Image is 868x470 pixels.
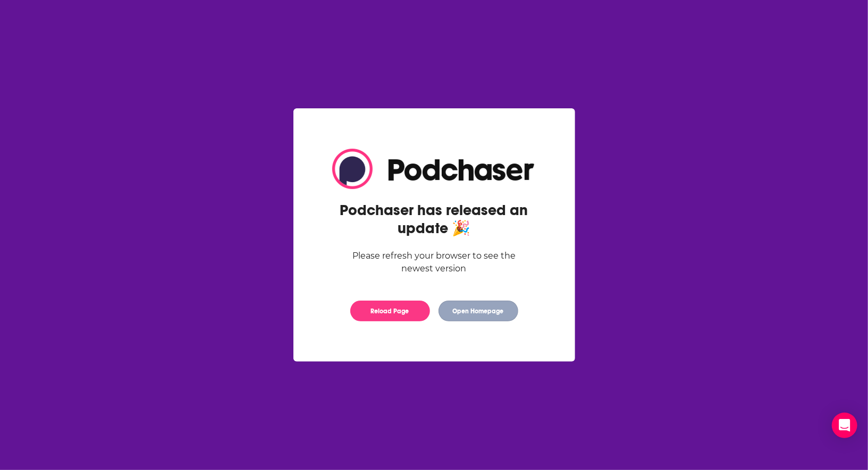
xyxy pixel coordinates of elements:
button: Open Homepage [439,301,518,321]
div: Open Intercom Messenger [832,413,857,438]
button: Reload Page [350,301,430,321]
h2: Podchaser has released an update 🎉 [332,201,536,237]
div: Please refresh your browser to see the newest version [332,250,536,275]
img: Logo [332,149,536,189]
